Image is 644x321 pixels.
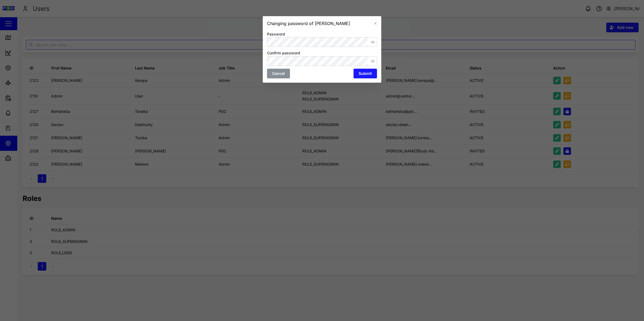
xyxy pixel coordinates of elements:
button: Cancel [267,69,290,78]
button: Submit [354,69,377,78]
span: Cancel [272,69,285,78]
h2: Changing password of [PERSON_NAME] [267,21,350,26]
label: Confirm password [267,50,300,56]
span: Submit [359,69,372,78]
label: Password [267,31,285,37]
